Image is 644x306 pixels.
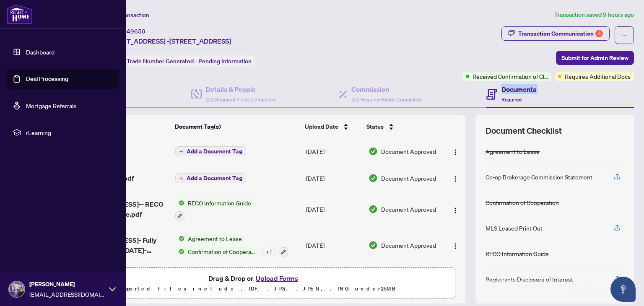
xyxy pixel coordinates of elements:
span: Received Confirmation of Closing [473,72,548,81]
button: Status IconAgreement to LeaseStatus IconConfirmation of Cooperation+1 [175,234,288,257]
div: Confirmation of Cooperation [486,198,559,207]
th: Status [363,115,441,138]
span: Requires Additional Docs [565,72,631,81]
button: Add a Document Tag [175,173,246,183]
span: Document Approved [381,205,436,214]
button: Add a Document Tag [175,146,246,156]
button: Upload Forms [253,273,301,284]
td: [DATE] [303,227,365,263]
span: Agreement to Lease [184,234,245,243]
span: rLearning [26,128,113,137]
img: Document Status [369,205,378,214]
div: RECO Information Guide [486,249,549,258]
span: Add a Document Tag [187,148,242,154]
button: Logo [449,239,462,252]
button: Logo [449,145,462,158]
span: Required [501,96,522,103]
button: Status IconRECO Information Guide [175,198,254,221]
img: logo [7,4,33,24]
td: [DATE] [303,192,365,228]
span: plus [179,149,183,153]
span: 2/2 Required Fields Completed [206,96,275,103]
span: Document Checklist [486,125,562,137]
td: [DATE] [303,165,365,192]
button: Logo [449,202,462,216]
a: Deal Processing [26,75,68,83]
div: Agreement to Lease [486,147,540,156]
img: Logo [452,149,459,156]
img: Logo [452,176,459,182]
span: Submit for Admin Review [561,51,628,65]
span: RECO Information Guide [184,198,254,207]
th: Upload Date [301,115,364,138]
div: 4 [595,30,603,37]
span: Document Approved [381,241,436,250]
th: Document Tag(s) [171,115,301,138]
div: MLS Leased Print Out [486,223,543,233]
button: Logo [449,171,462,185]
button: Add a Document Tag [175,173,246,184]
button: Submit for Admin Review [556,51,634,65]
a: Dashboard [26,48,55,56]
span: Drag & Drop or [208,273,301,284]
span: Add a Document Tag [187,175,242,181]
span: Trade Number Generated - Pending Information [127,57,252,65]
span: [PERSON_NAME] [29,280,105,289]
span: plus [179,176,183,180]
div: + 1 [262,247,275,256]
img: Logo [452,243,459,249]
span: [EMAIL_ADDRESS][DOMAIN_NAME] [29,290,105,299]
div: Registrants Disclosure of Interest [486,275,573,284]
img: Status Icon [175,234,184,243]
article: Transaction saved 9 hours ago [554,10,634,20]
div: Co-op Brokerage Commission Statement [486,172,592,182]
h4: Documents [501,84,536,94]
div: Transaction Communication [518,27,603,40]
span: ellipsis [621,32,627,38]
div: Status: [104,55,255,67]
p: Supported files include .PDF, .JPG, .JPEG, .PNG under 25 MB [59,284,450,294]
span: Status [366,122,384,131]
h4: Details & People [206,84,275,94]
img: Profile Icon [9,281,25,297]
span: Document Approved [381,174,436,183]
td: [DATE] [303,138,365,165]
h4: Commission [351,84,421,94]
button: Transaction Communication4 [501,26,610,41]
span: Confirmation of Cooperation [184,247,259,256]
img: Status Icon [175,247,184,256]
span: Drag & Drop orUpload FormsSupported files include .PDF, .JPG, .JPEG, .PNG under25MB [54,268,455,299]
span: 49650 [127,28,145,35]
img: Document Status [369,241,378,250]
button: Add a Document Tag [175,146,246,157]
span: View Transaction [104,11,149,19]
img: Logo [452,207,459,214]
span: [STREET_ADDRESS] -[STREET_ADDRESS] [104,36,231,46]
img: Document Status [369,147,378,156]
img: Document Status [369,174,378,183]
button: Open asap [610,277,636,302]
img: Status Icon [175,198,184,207]
span: Upload Date [305,122,338,131]
span: Document Approved [381,147,436,156]
span: 2/2 Required Fields Completed [351,96,421,103]
a: Mortgage Referrals [26,102,76,109]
